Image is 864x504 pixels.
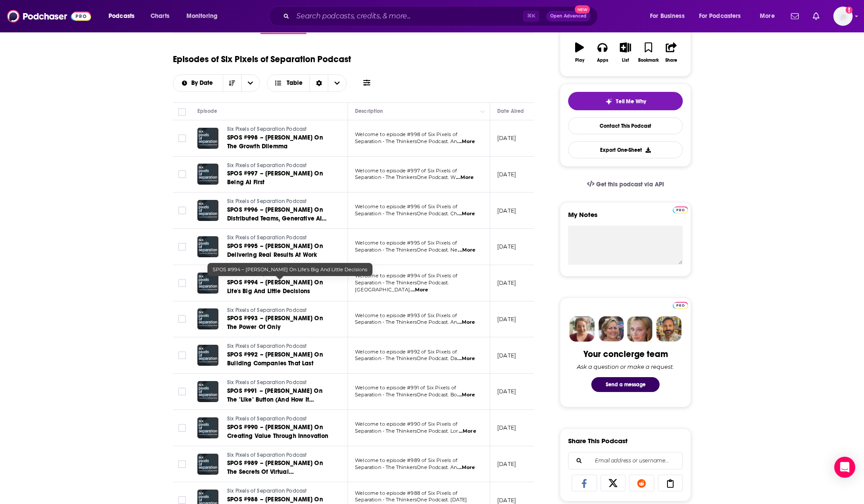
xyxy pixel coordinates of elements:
span: Toggle select row [178,243,186,251]
img: Podchaser Pro [673,302,688,309]
span: Welcome to episode #997 of Six Pixels of [355,168,457,174]
p: [DATE] [497,207,516,214]
span: ...More [457,464,475,471]
span: Toggle select row [178,424,186,432]
div: Search followers [568,452,683,469]
img: User Profile [833,7,853,26]
h1: Episodes of Six Pixels of Separation Podcast [173,54,351,65]
span: SPOS #989 – [PERSON_NAME] On The Secrets Of Virtual Communications [227,459,323,484]
span: ...More [457,319,475,326]
a: SPOS #994 – [PERSON_NAME] On Life's Big And Little Decisions [227,278,332,296]
span: Welcome to episode #998 of Six Pixels of [355,131,457,137]
a: Contact This Podcast [568,117,683,134]
span: SPOS #990 – [PERSON_NAME] On Creating Value Through Innovation [227,423,329,440]
p: [DATE] [497,171,516,178]
a: SPOS #990 – [PERSON_NAME] On Creating Value Through Innovation [227,423,332,441]
button: Open AdvancedNew [546,11,590,21]
span: Separation - The ThinkersOne Podcast. Ch [355,210,457,217]
span: Separation - The ThinkersOne Podcast. [GEOGRAPHIC_DATA] [355,280,449,293]
div: Bookmark [638,58,659,63]
span: SPOS #994 – [PERSON_NAME] On Life's Big And Little Decisions [227,279,323,295]
span: Six Pixels of Separation Podcast [227,198,306,204]
span: Six Pixels of Separation Podcast [227,343,306,349]
a: Share on X/Twitter [601,475,626,491]
span: Welcome to episode #989 of Six Pixels of [355,457,457,463]
div: List [622,58,629,63]
a: SPOS #991 – [PERSON_NAME] On The "Like" Button (And How It Changed The World) [227,387,332,404]
input: Email address or username... [576,452,675,469]
a: Six Pixels of Separation Podcast [227,487,332,495]
span: More [760,10,775,22]
span: Six Pixels of Separation Podcast [227,452,306,458]
div: Description [355,106,383,116]
span: New [575,5,590,14]
span: Separation - The ThinkersOne Podcast. [DATE] [355,497,467,503]
a: SPOS #989 – [PERSON_NAME] On The Secrets Of Virtual Communications [227,459,332,476]
span: Toggle select row [178,496,186,504]
button: Show profile menu [833,7,853,26]
button: Sort Direction [223,75,241,91]
span: Toggle select row [178,206,186,214]
p: [DATE] [497,460,516,468]
button: Send a message [591,377,660,392]
div: Ask a question or make a request. [577,363,674,370]
a: Six Pixels of Separation Podcast [227,307,332,315]
button: Play [568,37,591,68]
span: Get this podcast via API [596,181,664,188]
span: Table [287,80,302,86]
a: Six Pixels of Separation Podcast [227,126,332,133]
span: Six Pixels of Separation Podcast [227,307,306,313]
p: [DATE] [497,497,516,504]
div: Apps [597,58,608,63]
span: Six Pixels of Separation Podcast [227,126,306,132]
span: SPOS #996 – [PERSON_NAME] On Distributed Teams, Generative AI And Global Shifts [227,206,327,231]
p: [DATE] [497,388,516,395]
a: Podchaser - Follow, Share and Rate Podcasts [7,8,91,24]
a: Copy Link [658,475,683,491]
span: ...More [457,210,475,217]
button: open menu [173,80,223,86]
p: [DATE] [497,134,516,142]
span: Six Pixels of Separation Podcast [227,416,306,422]
a: Share on Facebook [572,475,597,491]
a: Six Pixels of Separation Podcast [227,343,332,350]
span: Toggle select row [178,170,186,178]
span: Welcome to episode #990 of Six Pixels of [355,421,457,427]
p: [DATE] [497,424,516,431]
span: Toggle select row [178,279,186,287]
span: ...More [411,287,428,294]
img: Podchaser Pro [673,206,688,213]
div: Episode [197,106,217,116]
a: Six Pixels of Separation Podcast [227,198,332,206]
span: For Business [650,10,685,22]
span: Open Advanced [550,14,587,18]
h2: Choose List sort [173,74,260,92]
label: My Notes [568,210,683,226]
a: Six Pixels of Separation Podcast [227,379,332,387]
a: Six Pixels of Separation Podcast [227,234,332,242]
span: Six Pixels of Separation Podcast [227,379,306,385]
span: Welcome to episode #992 of Six Pixels of [355,349,457,355]
button: open menu [644,9,695,23]
span: SPOS #995 – [PERSON_NAME] On Delivering Real Results At Work [227,242,323,259]
a: Six Pixels of Separation Podcast [227,415,332,423]
span: Six Pixels of Separation Podcast [227,162,306,168]
span: SPOS #998 – [PERSON_NAME] On The Growth Dilemma [227,134,323,150]
button: tell me why sparkleTell Me Why [568,92,683,110]
a: SPOS #996 – [PERSON_NAME] On Distributed Teams, Generative AI And Global Shifts [227,206,332,223]
span: SPOS #997 – [PERSON_NAME] On Being AI First [227,170,323,186]
span: Welcome to episode #995 of Six Pixels of [355,240,457,246]
span: Welcome to episode #994 of Six Pixels of [355,273,457,279]
button: open menu [693,9,754,23]
span: Six Pixels of Separation Podcast [227,234,306,241]
button: Share [660,37,683,68]
span: SPOS #991 – [PERSON_NAME] On The "Like" Button (And How It Changed The World) [227,387,323,412]
span: ...More [456,174,474,181]
h3: Share This Podcast [568,437,628,445]
span: ...More [459,428,476,435]
span: Toggle select row [178,351,186,359]
a: Pro website [673,301,688,309]
a: Show notifications dropdown [787,9,802,24]
span: Separation - The ThinkersOne Podcast. An [355,138,457,144]
span: Monitoring [186,10,218,22]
